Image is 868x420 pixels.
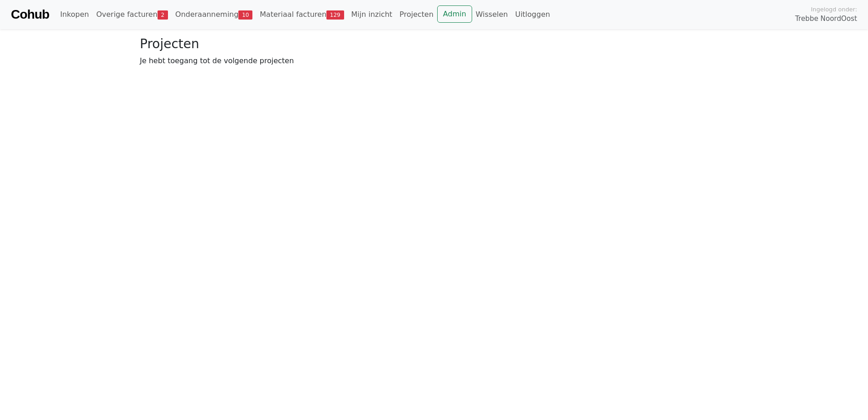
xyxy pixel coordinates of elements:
[56,5,92,24] a: Inkopen
[811,5,857,14] span: Ingelogd onder:
[140,36,728,52] h3: Projecten
[256,5,347,24] a: Materiaal facturen129
[396,5,437,24] a: Projecten
[348,5,396,24] a: Mijn inzicht
[140,55,728,66] p: Je hebt toegang tot de volgende projecten
[795,14,857,24] span: Trebbe NoordOost
[472,5,512,24] a: Wisselen
[437,5,472,23] a: Admin
[158,10,168,20] span: 2
[93,5,172,24] a: Overige facturen2
[172,5,256,24] a: Onderaanneming10
[326,10,344,20] span: 129
[512,5,554,24] a: Uitloggen
[11,4,49,25] a: Cohub
[238,10,252,20] span: 10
